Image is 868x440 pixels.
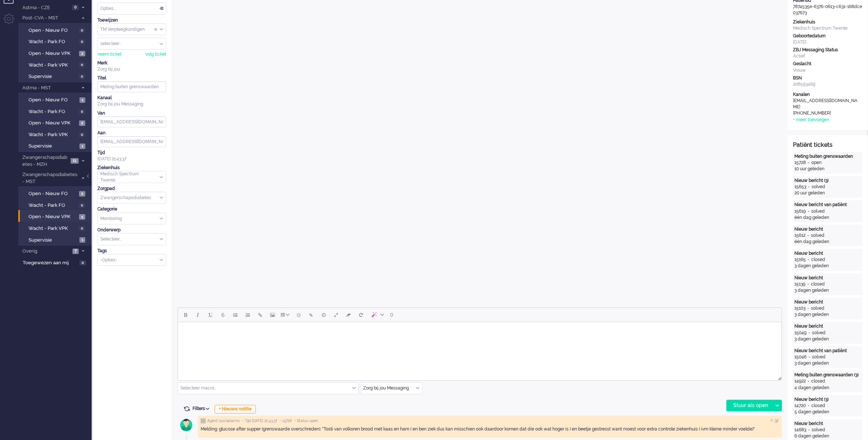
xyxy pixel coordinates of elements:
div: 15165 [794,257,806,263]
div: 15612 [794,232,805,239]
div: - [805,281,811,287]
div: solved [812,354,826,360]
div: 4 dagen geleden [794,385,861,391]
span: Wacht - Park FO [29,202,77,209]
div: Melding: glucose after supper (grenswaarde overschreden). "Tosti van volkoren brood met kaas en h... [201,426,779,432]
div: Select Tags [97,254,166,266]
div: Van [97,110,166,116]
div: één dag geleden [794,239,861,245]
div: 15139 [794,281,805,287]
div: solved [811,208,825,215]
div: solved [812,184,825,190]
div: solved [812,427,825,433]
span: 0 [79,260,86,266]
div: Zorg bij jou [97,66,166,72]
span: 0 [79,203,85,208]
button: Numbered list [242,309,254,321]
span: 0 [390,312,393,318]
a: Open - Nieuw VPK 3 [21,49,91,57]
div: 15653 [794,184,806,190]
div: 5 dagen geleden [794,409,861,415]
span: Open - Nieuw FO [29,97,78,104]
div: 3 dagen geleden [794,336,861,342]
button: Delay message [317,309,330,321]
div: Vrouw [793,67,863,74]
button: Table [279,309,293,321]
span: Open - Nieuw VPK [29,50,77,57]
span: Open - Nieuw VPK [29,213,77,220]
div: 3 dagen geleden [794,287,861,294]
span: 5 [79,214,85,220]
a: Wacht - Park FO 0 [21,107,91,115]
a: Wacht - Park VPK 0 [21,130,91,138]
div: closed [811,257,825,263]
div: - [805,232,811,239]
button: Strikethrough [217,309,229,321]
li: Admin menu [4,14,20,30]
iframe: Rich Text Area [178,322,782,374]
div: 14720 [794,403,806,409]
button: Emoticons [293,309,305,321]
span: 0 [79,226,85,231]
div: - [806,184,812,190]
div: Nieuw bericht [794,250,861,257]
div: neem ticket [97,51,122,57]
div: Resize [775,374,782,380]
span: 11 [71,158,79,164]
button: Bullet list [229,309,242,321]
div: - [806,160,811,166]
div: open [811,160,822,166]
div: Stuur als open [727,400,772,411]
div: - [806,208,811,215]
span: Supervisie [29,237,78,244]
span: Open - Nieuw FO [29,190,77,197]
span: 2 [79,191,85,197]
button: Insert/edit link [254,309,267,321]
div: [DATE] 21:43:37 [97,150,166,162]
span: Astma - MST [21,85,78,92]
div: Categorie [97,206,166,212]
div: Tags [97,248,166,254]
div: closed [811,403,825,409]
div: Patiënt tickets [793,141,863,149]
div: Meting buiten grenswaarden (3) [794,372,861,378]
span: 2 [79,120,85,126]
div: volg ticket [145,51,166,57]
div: Toewijzen [97,17,166,23]
button: Insert/edit image [267,309,279,321]
a: Wacht - Park VPK 0 [21,61,91,69]
a: Open - Nieuw FO 2 [21,189,91,197]
div: solved [811,305,824,312]
span: Toegewezen aan mij [23,260,77,266]
button: Fullscreen [330,309,342,321]
span: Zwangerschapsdiabetes - MST [21,171,78,185]
div: Nieuw bericht van patiënt [794,348,861,354]
div: Nieuw bericht [794,421,861,427]
button: Clear formatting [342,309,355,321]
a: Wacht - Park VPK 0 [21,224,91,232]
div: - [806,378,811,384]
button: Italic [192,309,204,321]
button: Reset content [355,309,367,321]
div: 15619 [794,208,806,215]
div: solved [812,330,826,336]
div: Medisch Spectrum Twente [793,25,863,31]
div: 6 dagen geleden [794,433,861,439]
span: 3 [79,51,85,56]
a: Supervisie 1 [21,236,91,244]
button: Underline [204,309,217,321]
div: Actief [793,53,863,59]
a: Open - Nieuw FO 1 [21,96,91,104]
a: Open - Nieuw VPK 2 [21,119,91,127]
div: Kanaal [97,95,166,101]
span: 1 [79,237,85,243]
div: - [806,427,812,433]
div: Nieuw bericht [794,323,861,329]
span: 1 [79,97,85,103]
span: Wacht - Park FO [29,38,77,45]
div: Nieuw bericht [794,299,861,305]
a: Wacht - Park FO 0 [21,201,91,209]
div: Merk [97,60,166,66]
div: 3 dagen geleden [794,360,861,366]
